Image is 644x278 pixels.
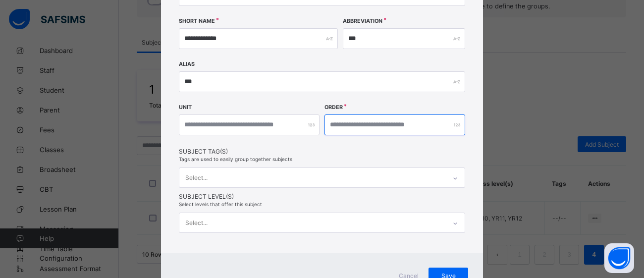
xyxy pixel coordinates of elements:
[179,201,262,207] span: Select levels that offer this subject
[179,61,195,67] label: Alias
[343,18,382,24] label: Abbreviation
[324,104,343,111] label: Order
[604,243,634,273] button: Open asap
[185,214,208,232] div: Select...
[179,104,192,111] label: Unit
[179,156,292,162] span: Tags are used to easily group together subjects
[179,193,465,200] span: Subject Level(s)
[179,148,465,155] span: Subject Tag(s)
[179,18,215,24] label: Short Name
[185,168,208,187] div: Select...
